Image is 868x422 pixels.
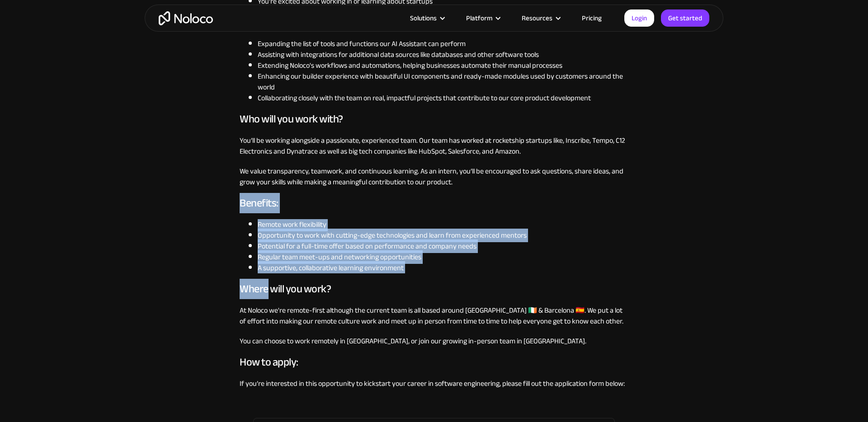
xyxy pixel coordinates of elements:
[240,197,628,210] h3: Benefits:
[240,378,628,389] p: If you’re interested in this opportunity to kickstart your career in software engineering, please...
[510,12,571,24] div: Resources
[522,12,552,24] div: Resources
[258,49,628,60] li: Assisting with integrations for additional data sources like databases and other software tools
[240,305,628,327] p: At Noloco we're remote-first although the current team is all based around [GEOGRAPHIC_DATA] 🇮🇪 &...
[258,93,628,103] li: Collaborating closely with the team on real, impactful projects that contribute to our core produ...
[455,12,510,24] div: Platform
[258,252,628,263] li: Regular team meet-ups and networking opportunities
[258,38,628,49] li: Expanding the list of tools and functions our AI Assistant can perform
[258,71,628,93] li: Enhancing our builder experience with beautiful UI components and ready-made modules used by cust...
[240,356,628,369] h3: How to apply:
[240,282,628,296] h3: Where will you work?
[624,9,654,27] a: Login
[240,398,628,409] p: ‍
[240,166,628,188] p: We value transparency, teamwork, and continuous learning. As an intern, you’ll be encouraged to a...
[466,12,492,24] div: Platform
[240,135,628,157] p: You’ll be working alongside a passionate, experienced team. Our team has worked at rocketship sta...
[661,9,709,27] a: Get started
[159,11,213,25] a: home
[258,263,628,273] li: A supportive, collaborative learning environment
[410,12,437,24] div: Solutions
[258,241,628,252] li: Potential for a full-time offer based on performance and company needs
[258,219,628,230] li: Remote work flexibility
[240,336,628,347] p: You can choose to work remotely in [GEOGRAPHIC_DATA], or join our growing in-person team in [GEOG...
[258,230,628,241] li: Opportunity to work with cutting-edge technologies and learn from experienced mentors
[240,113,628,126] h3: Who will you work with?
[571,12,613,24] a: Pricing
[399,12,455,24] div: Solutions
[258,60,628,71] li: Extending Noloco's workflows and automations, helping businesses automate their manual processes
